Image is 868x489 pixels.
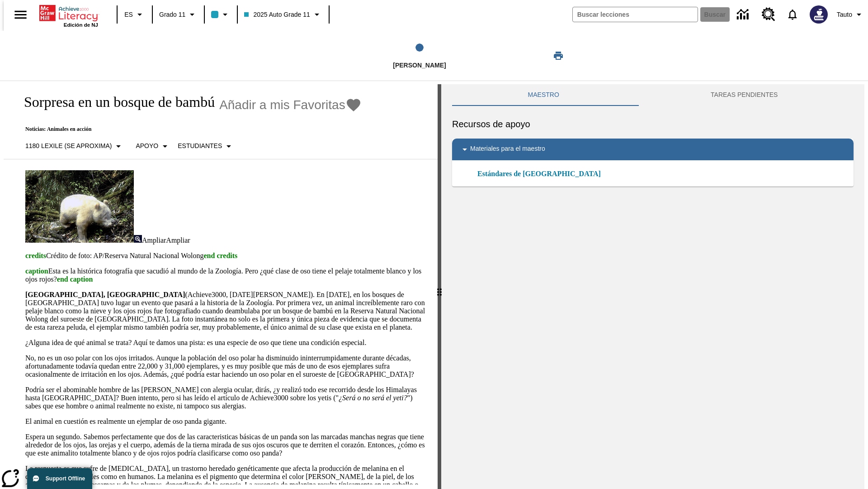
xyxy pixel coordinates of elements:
[166,236,190,244] span: Ampliar
[339,394,407,402] em: ¿Será o no será el yeti?
[241,6,325,23] button: Clase: 2025 Auto Grade 11, Selecciona una clase
[810,5,828,24] img: Avatar
[25,339,427,347] p: ¿Alguna idea de qué animal se trata? Aquí te damos una pista: es una especie de oso que tiene una...
[174,138,238,154] button: Seleccionar estudiante
[27,468,92,489] button: Support Offline
[470,144,545,155] p: Materiales para el maestro
[64,22,98,28] span: Edición de NJ
[14,94,215,110] h1: Sorpresa en un bosque de bambú
[781,3,804,26] a: Notificaciones
[477,168,606,179] a: Estándares de [GEOGRAPHIC_DATA]
[635,84,854,106] button: TAREAS PENDIENTES
[731,2,756,27] a: Centro de información
[39,3,98,28] div: Portada
[124,10,133,19] span: ES
[4,84,438,484] div: reading
[438,84,441,489] div: Pulsa la tecla de intro o la barra espaciadora y luego presiona las flechas de derecha e izquierd...
[25,291,427,331] p: (Achieve3000, [DATE][PERSON_NAME]). En [DATE], en los bosques de [GEOGRAPHIC_DATA] tuvo lugar un ...
[22,138,127,154] button: Seleccione Lexile, 1180 Lexile (Se aproxima)
[219,98,345,112] span: Añadir a mis Favoritas
[219,97,362,113] button: Añadir a mis Favoritas - Sorpresa en un bosque de bambú
[756,2,781,27] a: Centro de recursos, Se abrirá en una pestaña nueva.
[573,7,698,22] input: Buscar campo
[46,475,85,482] span: Support Offline
[452,84,854,106] div: Instructional Panel Tabs
[544,48,573,64] button: Imprimir
[25,267,48,275] span: caption
[159,10,185,19] span: Grado 11
[156,6,201,23] button: Grado: Grado 11, Elige un grado
[302,31,537,81] button: Lee step 1 of 1
[208,6,234,23] button: El color de la clase es azul claro. Cambiar el color de la clase.
[7,1,34,28] button: Abrir el menú lateral
[136,141,158,151] p: Apoyo
[393,62,446,69] span: [PERSON_NAME]
[120,6,149,23] button: Lenguaje: ES, Selecciona un idioma
[132,138,174,154] button: Tipo de apoyo, Apoyo
[25,252,46,259] span: credits
[25,291,185,298] strong: [GEOGRAPHIC_DATA], [GEOGRAPHIC_DATA]
[452,84,635,106] button: Maestro
[178,141,222,151] p: Estudiantes
[804,3,833,26] button: Escoja un nuevo avatar
[25,386,427,410] p: Podría ser el abominable hombre de las [PERSON_NAME] con alergia ocular, dirás, ¿y realizó todo e...
[837,10,852,19] span: Tauto
[25,267,427,283] p: Esta es la histórica fotografía que sacudió al mundo de la Zoología. Pero ¿qué clase de oso tiene...
[134,235,142,243] img: Ampliar
[452,139,854,160] div: Materiales para el maestro
[203,252,237,259] span: end credits
[441,84,864,489] div: activity
[25,417,427,426] p: El animal en cuestión es realmente un ejemplar de oso panda gigante.
[142,236,166,244] span: Ampliar
[25,252,427,260] p: Crédito de foto: AP/Reserva Natural Nacional Wolong
[25,141,112,151] p: 1180 Lexile (Se aproxima)
[57,275,93,283] span: end caption
[452,117,854,131] h6: Recursos de apoyo
[244,10,310,19] span: 2025 Auto Grade 11
[833,6,868,23] button: Perfil/Configuración
[25,354,427,379] p: No, no es un oso polar con los ojos irritados. Aunque la población del oso polar ha disminuido in...
[14,126,362,133] p: Noticias: Animales en acción
[25,433,427,457] p: Espera un segundo. Sabemos perfectamente que dos de las caracteristicas básicas de un panda son l...
[25,170,134,243] img: los pandas albinos en China a veces son confundidos con osos polares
